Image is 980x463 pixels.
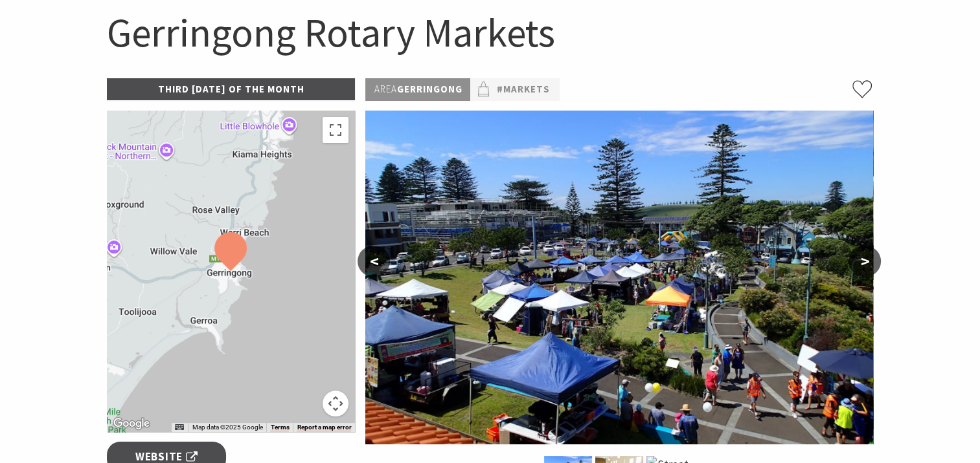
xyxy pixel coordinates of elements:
a: Terms (opens in new tab) [270,424,289,431]
a: #Markets [496,81,549,98]
button: Keyboard shortcuts [175,423,184,432]
img: Google [110,415,153,432]
span: Area [374,83,396,95]
button: > [849,246,881,277]
button: Map camera controls [323,391,348,416]
button: < [358,246,390,277]
h1: Gerringong Rotary Markets [107,6,874,59]
p: Gerringong [365,78,470,101]
p: Third [DATE] of the Month [107,78,356,100]
img: Christmas Market and Street Parade [365,111,873,444]
button: Toggle fullscreen view [323,117,348,143]
a: Report a map error [297,424,351,431]
a: Open this area in Google Maps (opens a new window) [110,415,153,432]
span: Map data ©2025 Google [192,424,262,431]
